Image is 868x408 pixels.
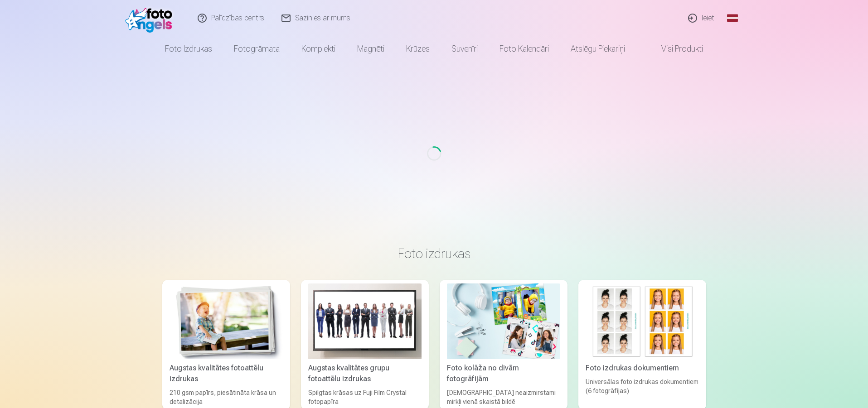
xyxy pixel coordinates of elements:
[395,36,441,62] a: Krūzes
[154,36,223,62] a: Foto izdrukas
[447,283,560,359] img: Foto kolāža no divām fotogrāfijām
[441,36,489,62] a: Suvenīri
[223,36,291,62] a: Fotogrāmata
[636,36,714,62] a: Visi produkti
[170,245,699,262] h3: Foto izdrukas
[582,377,703,406] div: Universālas foto izdrukas dokumentiem (6 fotogrāfijas)
[166,363,286,384] div: Augstas kvalitātes fotoattēlu izdrukas
[125,4,177,33] img: /fa1
[308,283,422,359] img: Augstas kvalitātes grupu fotoattēlu izdrukas
[166,388,286,406] div: 210 gsm papīrs, piesātināta krāsa un detalizācija
[170,283,283,359] img: Augstas kvalitātes fotoattēlu izdrukas
[305,388,425,406] div: Spilgtas krāsas uz Fuji Film Crystal fotopapīra
[443,388,564,406] div: [DEMOGRAPHIC_DATA] neaizmirstami mirkļi vienā skaistā bildē
[305,363,425,384] div: Augstas kvalitātes grupu fotoattēlu izdrukas
[443,363,564,384] div: Foto kolāža no divām fotogrāfijām
[582,363,703,374] div: Foto izdrukas dokumentiem
[560,36,636,62] a: Atslēgu piekariņi
[291,36,346,62] a: Komplekti
[489,36,560,62] a: Foto kalendāri
[586,283,699,359] img: Foto izdrukas dokumentiem
[346,36,395,62] a: Magnēti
